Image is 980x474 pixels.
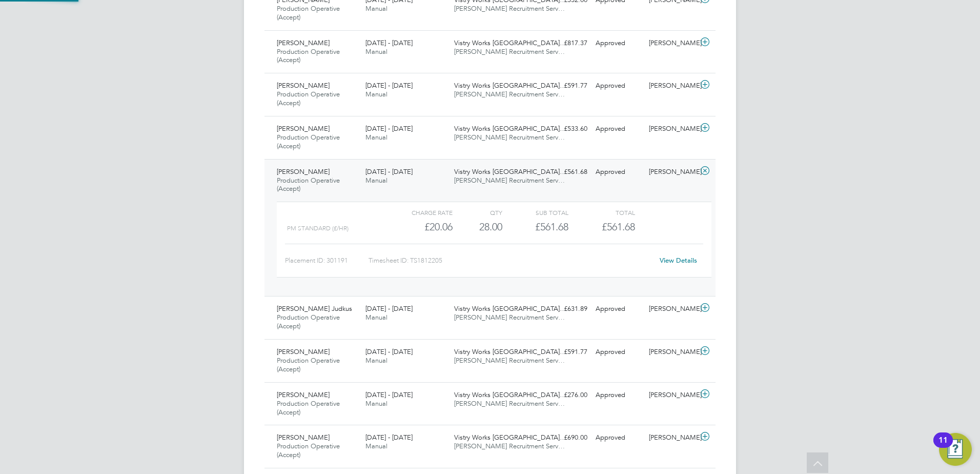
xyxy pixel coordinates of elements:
span: Vistry Works [GEOGRAPHIC_DATA]… [454,81,566,90]
div: Approved [591,35,645,52]
div: [PERSON_NAME] [645,121,698,137]
div: £591.77 [538,344,591,361]
span: [PERSON_NAME] [277,347,330,356]
span: [PERSON_NAME] Recruitment Serv… [454,399,565,408]
span: Vistry Works [GEOGRAPHIC_DATA]… [454,124,566,133]
div: [PERSON_NAME] [645,77,698,94]
div: £690.00 [538,429,591,446]
span: Production Operative (Accept) [277,442,340,459]
span: [PERSON_NAME] [277,38,330,47]
a: View Details [660,256,697,265]
div: 11 [938,440,948,453]
span: £561.68 [602,221,635,233]
div: Approved [591,301,645,318]
span: Manual [365,313,387,322]
span: [PERSON_NAME] Recruitment Serv… [454,47,565,56]
div: £20.06 [386,219,453,235]
span: Production Operative (Accept) [277,47,340,65]
div: QTY [453,206,502,219]
span: Vistry Works [GEOGRAPHIC_DATA]… [454,347,566,356]
span: [PERSON_NAME] Judkus [277,304,352,313]
span: Manual [365,90,387,98]
div: 28.00 [453,219,502,235]
div: Approved [591,77,645,94]
span: [DATE] - [DATE] [365,304,413,313]
span: [DATE] - [DATE] [365,81,413,90]
div: Approved [591,387,645,404]
span: [DATE] - [DATE] [365,167,413,176]
span: [PERSON_NAME] [277,124,330,133]
span: [PERSON_NAME] [277,81,330,90]
div: Approved [591,344,645,361]
div: Sub Total [502,206,568,219]
span: Production Operative (Accept) [277,4,340,22]
span: Production Operative (Accept) [277,90,340,107]
div: £591.77 [538,77,591,94]
div: Timesheet ID: TS1812205 [369,252,653,269]
div: [PERSON_NAME] [645,35,698,52]
div: Charge rate [386,206,453,219]
span: [DATE] - [DATE] [365,433,413,442]
span: [PERSON_NAME] Recruitment Serv… [454,133,565,142]
span: Vistry Works [GEOGRAPHIC_DATA]… [454,390,566,399]
span: Manual [365,133,387,142]
span: Vistry Works [GEOGRAPHIC_DATA]… [454,304,566,313]
div: £561.68 [502,219,568,235]
div: £276.00 [538,387,591,404]
span: Manual [365,399,387,408]
span: [PERSON_NAME] Recruitment Serv… [454,313,565,322]
span: [DATE] - [DATE] [365,347,413,356]
span: Production Operative (Accept) [277,133,340,150]
div: [PERSON_NAME] [645,387,698,404]
span: [PERSON_NAME] [277,390,330,399]
span: [PERSON_NAME] [277,433,330,442]
div: [PERSON_NAME] [645,429,698,446]
button: Open Resource Center, 11 new notifications [939,433,972,466]
span: Manual [365,176,387,185]
span: Manual [365,442,387,450]
span: Vistry Works [GEOGRAPHIC_DATA]… [454,433,566,442]
div: Approved [591,164,645,181]
div: [PERSON_NAME] [645,164,698,181]
div: [PERSON_NAME] [645,301,698,318]
span: [PERSON_NAME] Recruitment Serv… [454,90,565,98]
span: Vistry Works [GEOGRAPHIC_DATA]… [454,167,566,176]
span: PM Standard (£/HR) [287,225,349,232]
div: £533.60 [538,121,591,137]
span: [PERSON_NAME] Recruitment Serv… [454,4,565,13]
div: £817.37 [538,35,591,52]
span: [DATE] - [DATE] [365,124,413,133]
span: Production Operative (Accept) [277,399,340,417]
div: £561.68 [538,164,591,181]
div: [PERSON_NAME] [645,344,698,361]
span: [PERSON_NAME] Recruitment Serv… [454,176,565,185]
span: Production Operative (Accept) [277,313,340,330]
span: Manual [365,4,387,13]
span: Production Operative (Accept) [277,356,340,373]
span: [PERSON_NAME] Recruitment Serv… [454,356,565,365]
div: Placement ID: 301191 [285,252,369,269]
span: Production Operative (Accept) [277,176,340,193]
span: [DATE] - [DATE] [365,390,413,399]
div: £631.89 [538,301,591,318]
span: Manual [365,47,387,56]
span: [PERSON_NAME] Recruitment Serv… [454,442,565,450]
div: Approved [591,121,645,137]
div: Approved [591,429,645,446]
div: Total [568,206,635,219]
span: [DATE] - [DATE] [365,38,413,47]
span: [PERSON_NAME] [277,167,330,176]
span: Manual [365,356,387,365]
span: Vistry Works [GEOGRAPHIC_DATA]… [454,38,566,47]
